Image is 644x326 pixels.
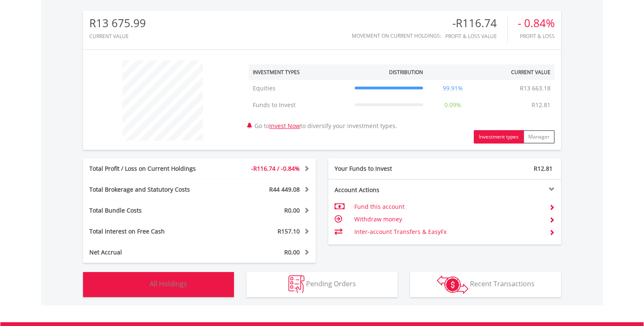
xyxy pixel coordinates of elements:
img: transactions-zar-wht.png [437,275,468,294]
div: Profit & Loss [518,33,555,39]
span: Pending Orders [306,279,356,288]
div: CURRENT VALUE [89,33,146,39]
div: -R116.74 [445,17,507,29]
td: 99.91% [427,80,478,97]
div: - 0.84% [518,17,555,29]
div: Movement on Current Holdings: [352,33,441,39]
td: R13 663.18 [516,80,555,97]
div: Total Bundle Costs [83,206,219,215]
td: Equities [249,80,351,97]
div: Net Accrual [83,248,219,257]
span: R157.10 [278,227,300,235]
button: Recent Transactions [410,272,561,297]
button: Investment types [474,130,524,144]
div: Profit & Loss Value [445,33,507,39]
div: Distribution [389,69,423,76]
td: 0.09% [427,97,478,113]
span: R44 449.08 [269,185,300,193]
td: Withdraw money [354,213,543,226]
div: Total Profit / Loss on Current Holdings [83,164,219,173]
td: R12.81 [527,97,555,113]
th: Current Value [478,64,555,80]
div: Your Funds to Invest [328,164,445,173]
div: Go to to diversify your investment types. [242,56,561,144]
button: All Holdings [83,272,234,297]
img: holdings-wht.png [130,275,148,293]
span: Recent Transactions [470,279,535,288]
div: Total Interest on Free Cash [83,227,219,236]
td: Fund this account [354,200,543,213]
button: Manager [523,130,555,144]
img: pending_instructions-wht.png [288,275,304,293]
td: Inter-account Transfers & EasyFx [354,226,543,238]
a: Invest Now [269,122,300,130]
div: R13 675.99 [89,17,146,29]
div: Total Brokerage and Statutory Costs [83,185,219,194]
button: Pending Orders [247,272,397,297]
span: R0.00 [284,248,300,256]
div: Account Actions [328,186,445,194]
span: R12.81 [534,164,553,172]
td: Funds to Invest [249,97,351,113]
span: R0.00 [284,206,300,214]
span: -R116.74 / -0.84% [251,164,300,172]
span: All Holdings [150,279,187,288]
th: Investment Types [249,64,351,80]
